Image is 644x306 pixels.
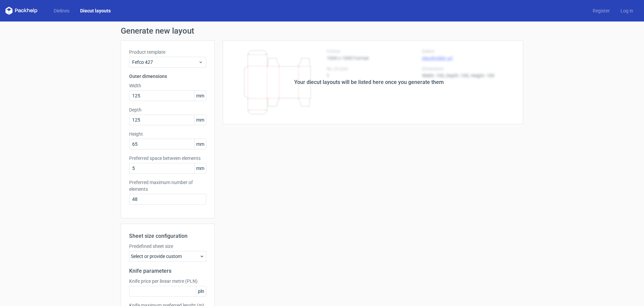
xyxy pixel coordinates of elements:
label: Product template [129,49,206,55]
span: mm [194,91,206,101]
h2: Knife parameters [129,267,206,275]
a: Diecut layouts [75,7,116,14]
h1: Generate new layout [121,27,523,35]
h3: Outer dimensions [129,73,206,80]
label: Predefined sheet size [129,243,206,250]
a: Log in [615,7,639,14]
label: Depth [129,106,206,113]
label: Preferred maximum number of elements [129,179,206,192]
div: Your diecut layouts will be listed here once you generate them [294,78,444,86]
label: Preferred space between elements [129,155,206,162]
a: Register [587,7,615,14]
span: mm [194,163,206,173]
a: Dielines [48,7,75,14]
span: Fefco 427 [132,59,198,65]
div: Select or provide custom [129,251,206,262]
label: Height [129,131,206,137]
span: pln [196,286,206,296]
label: Knife price per linear metre (PLN) [129,278,206,285]
h2: Sheet size configuration [129,232,206,240]
span: mm [194,139,206,149]
label: Width [129,82,206,89]
span: mm [194,115,206,125]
